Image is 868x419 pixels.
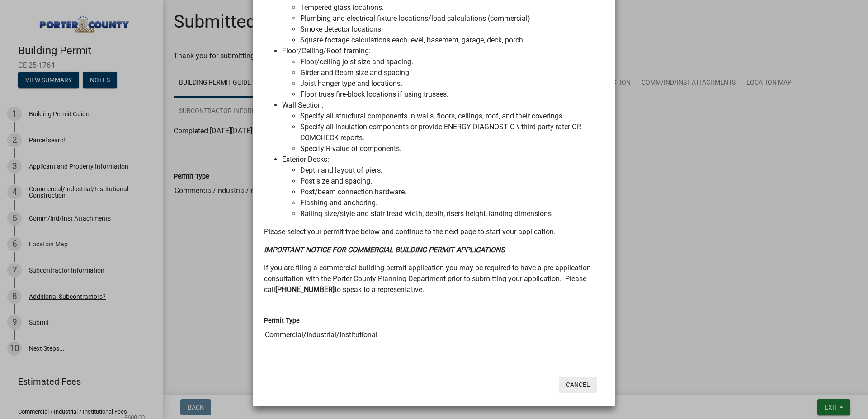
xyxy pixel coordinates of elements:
[300,67,604,78] li: Girder and Beam size and spacing.
[300,78,604,89] li: Joist hanger type and locations.
[264,226,604,237] p: Please select your permit type below and continue to the next page to start your application.
[282,100,604,154] li: Wall Section:
[275,285,335,294] strong: [PHONE_NUMBER]
[300,2,604,13] li: Tempered glass locations.
[300,35,604,46] li: Square footage calculations each level, basement, garage, deck, porch.
[264,318,300,324] label: Permit Type
[300,56,604,67] li: Floor/ceiling joist size and spacing.
[300,208,604,219] li: Railing size/style and stair tread width, depth, risers height, landing dimensions
[282,154,604,219] li: Exterior Decks:
[300,198,604,208] li: Flashing and anchoring.
[300,111,604,122] li: Specify all structural components in walls, floors, ceilings, roof, and their coverings.
[300,165,604,176] li: Depth and layout of piers.
[264,263,604,295] p: If you are filing a commercial building permit application you may be required to have a pre-appl...
[300,176,604,187] li: Post size and spacing.
[264,245,505,254] strong: IMPORTANT NOTICE FOR COMMERCIAL BUILDING PERMIT APPLICATIONS
[300,122,604,143] li: Specify all insulation components or provide ENERGY DIAGNOSTIC \ third party rater OR COMCHECK re...
[300,24,604,35] li: Smoke detector locations
[300,187,604,198] li: Post/beam connection hardware.
[300,13,604,24] li: Plumbing and electrical fixture locations/load calculations (commercial)
[282,46,604,100] li: Floor/Ceiling/Roof framing:
[559,377,597,393] button: Cancel
[300,89,604,100] li: Floor truss fire-block locations if using trusses.
[300,143,604,154] li: Specify R-value of components.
